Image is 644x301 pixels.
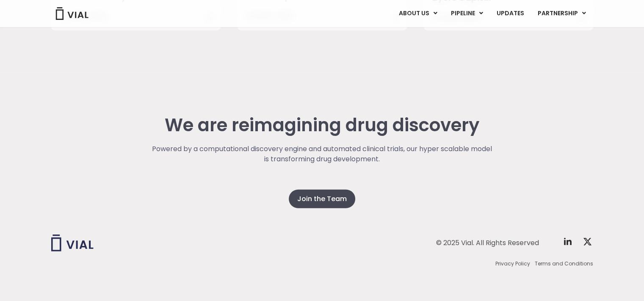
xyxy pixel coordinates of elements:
a: PIPELINEMenu Toggle [444,6,489,21]
h2: We are reimagining drug discovery [151,115,493,135]
a: Privacy Policy [495,260,530,268]
img: Vial Logo [55,7,89,20]
a: Join the Team [289,190,355,208]
a: ABOUT USMenu Toggle [392,6,443,21]
span: Join the Team [297,194,347,204]
a: PARTNERSHIPMenu Toggle [531,6,592,21]
img: Vial logo wih "Vial" spelled out [51,235,94,251]
a: UPDATES [489,6,530,21]
p: Powered by a computational discovery engine and automated clinical trials, our hyper scalable mod... [151,144,493,164]
div: © 2025 Vial. All Rights Reserved [436,238,539,248]
a: Terms and Conditions [535,260,593,268]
